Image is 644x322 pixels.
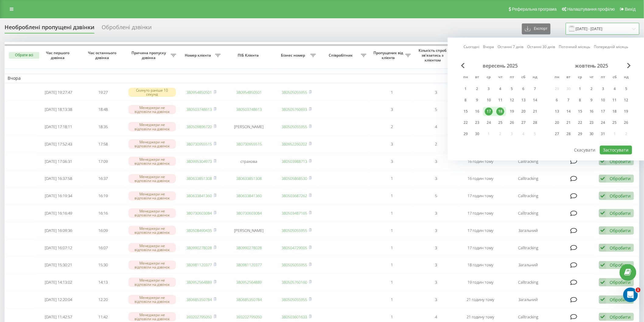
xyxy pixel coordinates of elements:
a: 380633841360 [187,193,212,198]
td: 16:19 [81,188,125,204]
td: 15:30 [81,257,125,273]
div: вересень 2025 [460,63,541,69]
div: 16 [588,107,596,115]
span: Номер клієнта [182,53,215,58]
div: 6 [520,85,527,93]
abbr: понеділок [552,73,562,82]
a: 380730603084 [187,210,212,216]
div: пн 8 вер 2025 р. [460,96,471,105]
abbr: вівторок [473,73,482,82]
td: [DATE] 16:16:49 [36,205,81,221]
div: 1 [462,85,470,93]
div: пн 22 вер 2025 р. [460,118,471,127]
div: пт 31 жовт 2025 р. [597,129,609,138]
div: 18 [611,107,619,115]
div: сб 13 вер 2025 р. [518,96,529,105]
td: 16:16 [81,205,125,221]
a: 380952564889 [187,279,212,285]
td: [DATE] 16:19:34 [36,188,81,204]
div: пн 27 жовт 2025 р. [551,129,563,138]
td: 3 [414,222,458,239]
td: [DATE] 19:27:47 [36,84,81,100]
td: 3 [369,136,414,152]
div: чт 2 жовт 2025 р. [586,84,597,93]
div: вт 30 вер 2025 р. [471,129,483,138]
div: Менеджери не відповіли на дзвінок [128,139,176,149]
div: пт 12 вер 2025 р. [506,96,518,105]
div: 20 [520,107,527,115]
div: чт 9 жовт 2025 р. [586,96,597,105]
div: Обробити [610,159,631,164]
div: пт 17 жовт 2025 р. [597,107,609,116]
a: 380952260202 [282,141,307,147]
td: 19:27 [81,84,125,100]
div: Скинуто раніше 10 секунд [128,88,176,97]
div: 25 [611,119,619,127]
div: Необроблені пропущені дзвінки [5,24,94,33]
td: 3 [414,257,458,273]
div: 31 [599,130,607,138]
div: Обробити [610,314,631,320]
div: ср 8 жовт 2025 р. [574,96,586,105]
div: Обробити [610,297,631,303]
td: 3 [414,205,458,221]
td: Вчора [5,74,639,83]
a: 393202795050 [236,314,262,320]
td: 18:48 [81,101,125,117]
div: 28 [531,119,539,127]
div: 20 [553,119,561,127]
a: 380503988713 [282,159,307,164]
div: 30 [473,130,481,138]
div: 1 [576,85,584,93]
td: 1 [369,240,414,256]
abbr: четвер [496,73,505,82]
td: 5 [414,188,458,204]
td: 18:35 [81,119,125,135]
td: 3 [414,84,458,100]
div: пн 6 жовт 2025 р. [551,96,563,105]
div: 12 [508,96,516,104]
div: 10 [599,96,607,104]
div: 30 [588,130,596,138]
div: сб 4 жовт 2025 р. [609,84,621,93]
a: 380990278028 [187,245,212,250]
div: вт 9 вер 2025 р. [471,96,483,105]
div: вт 21 жовт 2025 р. [563,118,574,127]
a: 380730603084 [236,210,262,216]
a: 380633851308 [236,176,262,181]
td: 3 [369,101,414,117]
a: 380730955515 [187,141,212,147]
div: 22 [462,119,470,127]
div: Менеджери не відповіли на дзвінок [128,122,176,131]
div: 9 [588,96,596,104]
td: [PERSON_NAME] [224,119,275,135]
div: Менеджери не відповіли на дзвінок [128,261,176,270]
div: 29 [462,130,470,138]
span: Співробітник [322,53,361,58]
abbr: субота [519,73,528,82]
div: 13 [553,107,561,115]
td: [PERSON_NAME] [224,222,275,239]
div: 15 [462,107,470,115]
td: 14:13 [81,274,125,290]
td: 1 [369,257,414,273]
td: 2 [414,136,458,152]
td: Calltracking [503,274,554,290]
abbr: вівторок [564,73,573,82]
a: 380730955515 [236,141,262,147]
td: 16 годин тому [458,153,503,170]
iframe: Intercom live chat [623,288,638,302]
td: 2 [369,119,414,135]
td: 17 годин тому [458,240,503,256]
div: Менеджери не відповіли на дзвінок [128,278,176,287]
span: Час першого дзвінка [41,51,76,60]
div: Обробити [610,210,631,216]
a: 380505055955 [282,228,307,233]
a: 380633851308 [187,176,212,181]
a: Останні 7 днів [498,44,524,50]
abbr: четвер [587,73,596,82]
button: Обрати всі [9,52,39,59]
abbr: середа [484,73,493,82]
div: 26 [622,119,630,127]
div: Оброблені дзвінки [102,24,152,33]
